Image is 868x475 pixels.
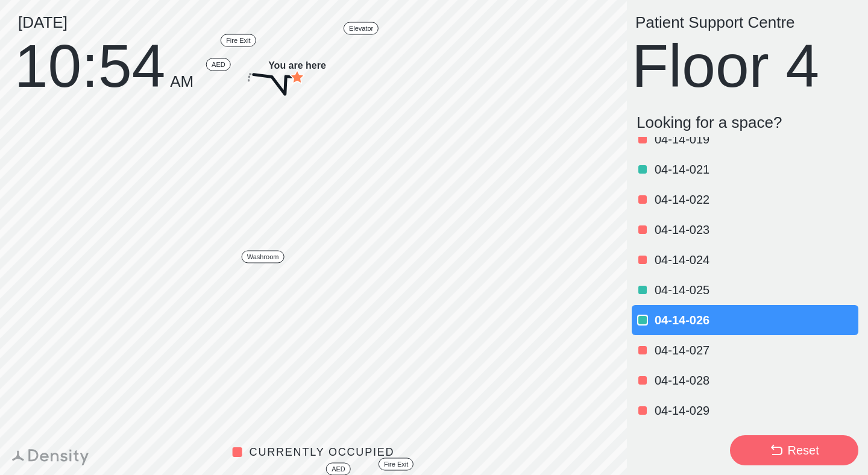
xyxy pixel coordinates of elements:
p: Looking for a space? [637,113,858,132]
div: Reset [787,442,819,459]
button: Reset [730,435,858,465]
p: 04 - 14 - 019 [655,132,856,146]
p: 04 - 14 - 023 [655,222,856,237]
p: 04 - 14 - 022 [655,192,856,207]
p: 04 - 14 - 027 [655,343,856,357]
p: 04 - 14 - 024 [655,253,856,267]
p: 04 - 14 - 026 [655,313,856,327]
p: 04 - 14 - 021 [655,162,856,177]
p: 04 - 14 - 029 [655,403,856,418]
p: 04 - 14 - 028 [655,373,856,388]
p: 04 - 14 - 025 [655,283,856,297]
